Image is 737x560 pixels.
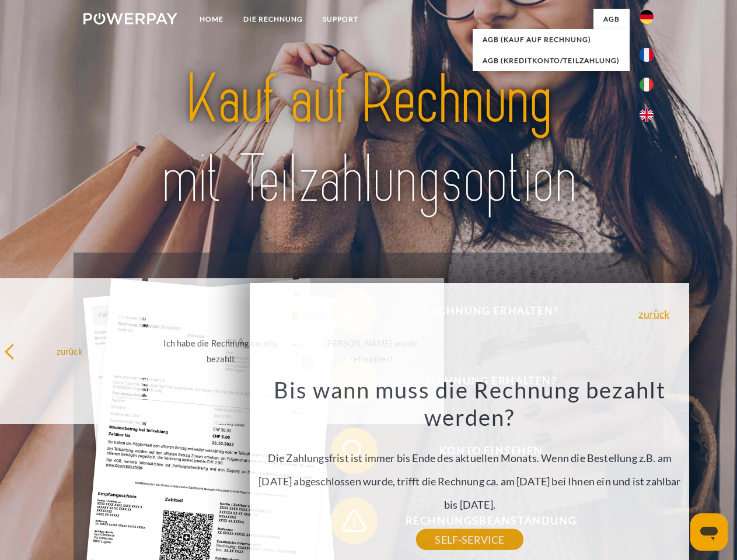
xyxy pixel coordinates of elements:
a: Home [190,9,233,30]
a: zurück [638,309,669,319]
img: title-powerpay_de.svg [111,56,626,223]
a: AGB (Kauf auf Rechnung) [473,29,630,50]
img: en [640,108,654,122]
a: AGB (Kreditkonto/Teilzahlung) [473,50,630,71]
h3: Bis wann muss die Rechnung bezahlt werden? [257,376,683,432]
img: fr [640,48,654,62]
iframe: Schaltfläche zum Öffnen des Messaging-Fensters [690,513,728,551]
a: SELF-SERVICE [416,529,523,550]
a: agb [593,9,630,30]
div: Ich habe die Rechnung bereits bezahlt [155,335,287,367]
a: DIE RECHNUNG [233,9,313,30]
a: SUPPORT [313,9,368,30]
div: Die Zahlungsfrist ist immer bis Ende des aktuellen Monats. Wenn die Bestellung z.B. am [DATE] abg... [257,376,683,540]
img: it [640,78,654,92]
img: de [640,10,654,24]
div: zurück [4,343,135,359]
img: logo-powerpay-white.svg [83,13,177,24]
